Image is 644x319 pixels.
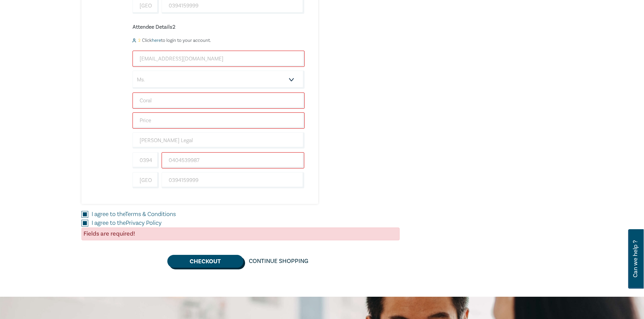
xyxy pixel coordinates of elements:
input: Attendee Email* [133,51,305,67]
label: I agree to the [92,219,162,228]
input: Mobile* [162,152,305,168]
small: 2 [138,38,140,43]
h6: Attendee Details 2 [133,24,305,30]
p: Click to login to your account. [140,38,211,43]
input: +61 [133,172,159,188]
input: Company [133,132,305,149]
input: First Name* [133,92,305,109]
input: Phone [162,172,305,188]
a: Terms & Conditions [125,210,176,218]
a: Continue Shopping [243,255,314,268]
button: Checkout [167,255,243,268]
div: Fields are required! [81,228,400,240]
a: here [152,37,161,44]
input: +61 [133,152,159,168]
span: Can we help ? [632,233,639,285]
label: I agree to the [92,210,176,219]
input: Last Name* [133,112,305,129]
a: Privacy Policy [126,219,162,227]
